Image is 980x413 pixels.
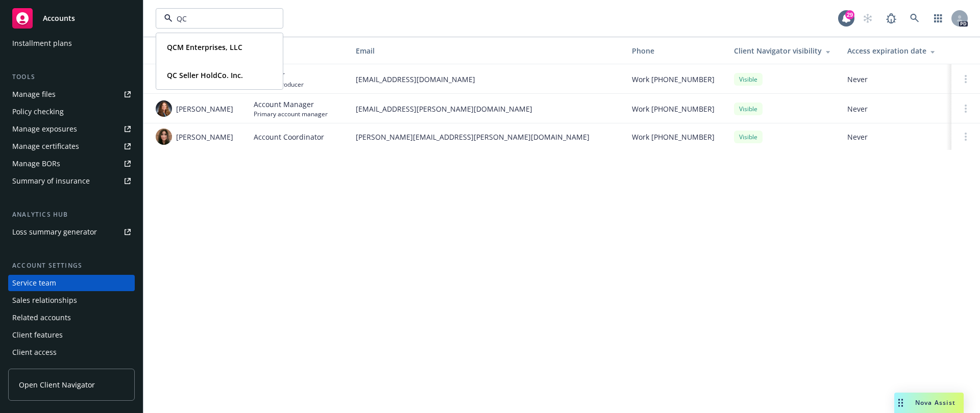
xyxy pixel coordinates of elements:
[8,292,135,308] a: Sales relationships
[176,104,233,114] span: [PERSON_NAME]
[928,8,948,29] a: Switch app
[12,292,77,308] div: Sales relationships
[167,70,243,80] strong: QC Seller HoldCo. Inc.
[167,42,242,52] strong: QCM Enterprises, LLC
[632,74,715,85] span: Work [PHONE_NUMBER]
[12,35,72,51] div: Installment plans
[734,102,763,115] div: Visible
[8,344,135,360] a: Client access
[356,74,616,85] span: [EMAIL_ADDRESS][DOMAIN_NAME]
[734,45,831,56] div: Client Navigator visibility
[356,132,616,142] span: [PERSON_NAME][EMAIL_ADDRESS][PERSON_NAME][DOMAIN_NAME]
[8,4,135,33] a: Accounts
[254,110,328,118] span: Primary account manager
[847,45,943,56] div: Access expiration date
[8,86,135,102] a: Manage files
[12,86,56,102] div: Manage files
[847,104,943,114] span: Never
[12,327,63,343] div: Client features
[8,104,135,120] a: Policy checking
[8,275,135,291] a: Service team
[632,132,715,142] span: Work [PHONE_NUMBER]
[894,393,907,413] div: Drag to move
[12,156,60,172] div: Manage BORs
[12,344,57,360] div: Client access
[8,261,135,271] div: Account settings
[734,131,763,143] div: Visible
[254,45,339,56] div: Role
[356,104,616,114] span: [EMAIL_ADDRESS][PERSON_NAME][DOMAIN_NAME]
[12,173,90,189] div: Summary of insurance
[632,104,715,114] span: Work [PHONE_NUMBER]
[356,45,616,56] div: Email
[43,14,75,22] span: Accounts
[847,74,943,85] span: Never
[19,379,95,390] span: Open Client Navigator
[12,121,77,137] div: Manage exposures
[12,104,64,120] div: Policy checking
[8,121,135,137] a: Manage exposures
[254,99,328,110] span: Account Manager
[12,309,71,326] div: Related accounts
[12,224,97,240] div: Loss summary generator
[904,8,925,29] a: Search
[881,8,901,29] a: Report a Bug
[8,210,135,220] div: Analytics hub
[8,156,135,172] a: Manage BORs
[156,100,172,117] img: photo
[915,398,955,407] span: Nova Assist
[845,10,854,19] div: 29
[8,138,135,154] a: Manage certificates
[8,72,135,82] div: Tools
[8,309,135,326] a: Related accounts
[173,13,262,24] input: Filter by keyword
[8,224,135,240] a: Loss summary generator
[176,132,233,142] span: [PERSON_NAME]
[12,275,56,291] div: Service team
[8,173,135,189] a: Summary of insurance
[254,132,324,142] span: Account Coordinator
[857,8,878,29] a: Start snowing
[734,73,763,86] div: Visible
[894,393,964,413] button: Nova Assist
[8,35,135,51] a: Installment plans
[847,132,943,142] span: Never
[632,45,718,56] div: Phone
[12,138,79,154] div: Manage certificates
[8,327,135,343] a: Client features
[156,128,172,145] img: photo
